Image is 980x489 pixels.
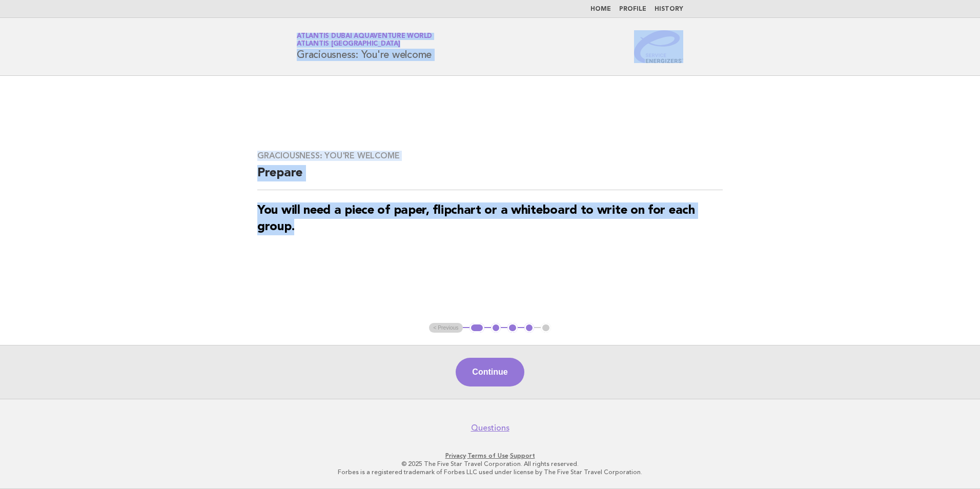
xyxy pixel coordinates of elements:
[634,30,683,63] img: Service Energizers
[491,323,501,333] button: 2
[507,323,518,333] button: 3
[176,452,804,460] p: · ·
[471,423,509,433] a: Questions
[445,452,466,459] a: Privacy
[297,41,400,48] span: Atlantis [GEOGRAPHIC_DATA]
[257,151,723,161] h3: Graciousness: You're welcome
[524,323,535,333] button: 4
[297,33,432,60] h1: Graciousness: You're welcome
[590,6,611,12] a: Home
[655,6,683,12] a: History
[619,6,646,12] a: Profile
[257,165,723,190] h2: Prepare
[176,460,804,468] p: © 2025 The Five Star Travel Corporation. All rights reserved.
[257,205,695,233] strong: You will need a piece of paper, flipchart or a whiteboard to write on for each group.
[176,468,804,476] p: Forbes is a registered trademark of Forbes LLC used under license by The Five Star Travel Corpora...
[297,33,432,47] a: Atlantis Dubai Aquaventure WorldAtlantis [GEOGRAPHIC_DATA]
[467,452,508,459] a: Terms of Use
[456,358,524,386] button: Continue
[510,452,535,459] a: Support
[469,323,484,333] button: 1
